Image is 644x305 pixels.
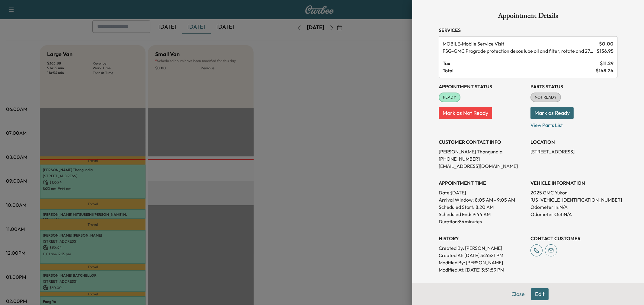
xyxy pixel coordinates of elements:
[439,27,617,34] h3: Services
[530,203,617,211] p: Odometer In: N/A
[439,162,526,170] p: [EMAIL_ADDRESS][DOMAIN_NAME]
[443,40,597,47] span: Mobile Service Visit
[530,211,617,218] p: Odometer Out: N/A
[530,179,617,187] h3: VEHICLE INFORMATION
[439,218,526,225] p: Duration: 84 minutes
[439,179,526,187] h3: APPOINTMENT TIME
[508,288,529,300] button: Close
[439,196,526,203] p: Arrival Window:
[530,196,617,203] p: [US_VEHICLE_IDENTIFICATION_NUMBER]
[596,67,614,74] span: $ 148.24
[443,60,600,67] span: Tax
[439,12,617,22] h1: Appointment Details
[439,252,526,259] p: Created At : [DATE] 3:26:21 PM
[530,235,617,242] h3: CONTACT CUSTOMER
[473,211,491,218] p: 9:44 AM
[439,94,460,100] span: READY
[439,189,526,196] p: Date: [DATE]
[439,148,526,155] p: [PERSON_NAME] Thangundla
[439,266,526,273] p: Modified At : [DATE] 3:51:59 PM
[531,94,560,100] span: NOT READY
[439,203,474,211] p: Scheduled Start:
[530,189,617,196] p: 2025 GMC Yukon
[439,138,526,146] h3: CUSTOMER CONTACT INFO
[439,244,526,252] p: Created By : [PERSON_NAME]
[476,203,494,211] p: 8:20 AM
[530,148,617,155] p: [STREET_ADDRESS]
[531,288,549,300] button: Edit
[439,211,471,218] p: Scheduled End:
[439,83,526,90] h3: Appointment Status
[530,138,617,146] h3: LOCATION
[599,40,614,47] span: $ 0.00
[530,107,574,119] button: Mark as Ready
[600,60,614,67] span: $ 11.29
[530,119,617,129] p: View Parts List
[443,47,594,55] span: GMC Prograde protection dexos lube oil and filter, rotate and 27-point inspection.
[439,155,526,162] p: [PHONE_NUMBER]
[530,83,617,90] h3: Parts Status
[443,67,596,74] span: Total
[439,259,526,266] p: Modified By : [PERSON_NAME]
[475,196,515,203] span: 8:05 AM - 9:05 AM
[439,107,492,119] button: Mark as Not Ready
[439,235,526,242] h3: History
[597,47,614,55] span: $ 136.95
